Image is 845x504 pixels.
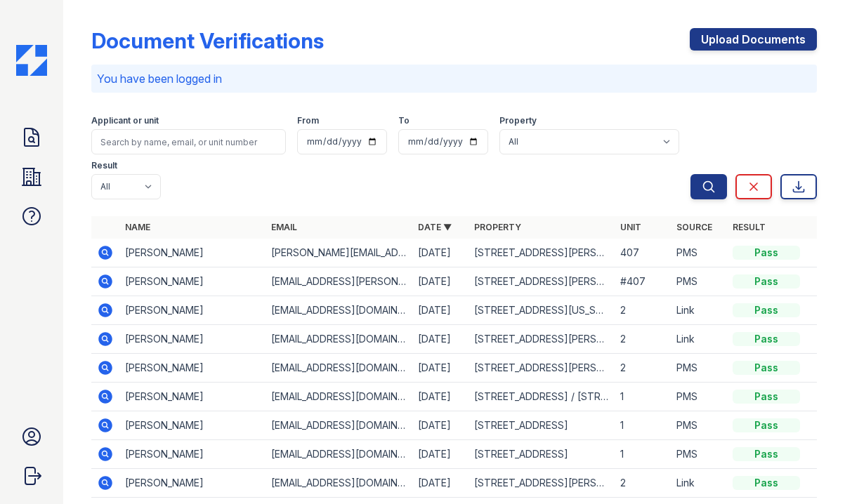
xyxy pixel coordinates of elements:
[412,354,469,383] td: [DATE]
[615,267,671,296] td: #407
[469,469,615,498] td: [STREET_ADDRESS][PERSON_NAME]
[469,267,615,296] td: [STREET_ADDRESS][PERSON_NAME]
[119,440,266,469] td: [PERSON_NAME]
[733,361,800,375] div: Pass
[615,440,671,469] td: 1
[266,296,412,325] td: [EMAIL_ADDRESS][DOMAIN_NAME]
[119,411,266,440] td: [PERSON_NAME]
[671,239,727,267] td: PMS
[119,354,266,383] td: [PERSON_NAME]
[119,296,266,325] td: [PERSON_NAME]
[469,411,615,440] td: [STREET_ADDRESS]
[412,239,469,267] td: [DATE]
[119,325,266,354] td: [PERSON_NAME]
[266,354,412,383] td: [EMAIL_ADDRESS][DOMAIN_NAME]
[469,383,615,411] td: [STREET_ADDRESS] / [STREET_ADDRESS][PERSON_NAME]
[733,246,800,260] div: Pass
[119,469,266,498] td: [PERSON_NAME]
[615,239,671,267] td: 407
[266,383,412,411] td: [EMAIL_ADDRESS][DOMAIN_NAME]
[671,296,727,325] td: Link
[615,296,671,325] td: 2
[119,239,266,267] td: [PERSON_NAME]
[412,383,469,411] td: [DATE]
[97,70,811,87] p: You have been logged in
[733,447,800,461] div: Pass
[412,469,469,498] td: [DATE]
[733,418,800,432] div: Pass
[671,354,727,383] td: PMS
[398,115,410,126] label: To
[615,354,671,383] td: 2
[615,411,671,440] td: 1
[469,325,615,354] td: [STREET_ADDRESS][PERSON_NAME]
[119,383,266,411] td: [PERSON_NAME]
[91,160,117,171] label: Result
[469,239,615,267] td: [STREET_ADDRESS][PERSON_NAME]
[671,267,727,296] td: PMS
[91,28,324,53] div: Document Verifications
[671,440,727,469] td: PMS
[671,325,727,354] td: Link
[91,129,286,154] input: Search by name, email, or unit number
[733,476,800,490] div: Pass
[266,440,412,469] td: [EMAIL_ADDRESS][DOMAIN_NAME]
[733,222,766,232] a: Result
[474,222,521,232] a: Property
[271,222,297,232] a: Email
[91,115,159,126] label: Applicant or unit
[412,325,469,354] td: [DATE]
[119,267,266,296] td: [PERSON_NAME]
[733,274,800,289] div: Pass
[266,267,412,296] td: [EMAIL_ADDRESS][PERSON_NAME][DOMAIN_NAME]
[412,440,469,469] td: [DATE]
[620,222,641,232] a: Unit
[412,411,469,440] td: [DATE]
[469,440,615,469] td: [STREET_ADDRESS]
[16,45,47,76] img: CE_Icon_Blue-c292c112584629df590d857e76928e9f676e5b41ef8f769ba2f05ee15b207248.png
[690,28,817,51] a: Upload Documents
[499,115,537,126] label: Property
[615,325,671,354] td: 2
[297,115,319,126] label: From
[733,390,800,404] div: Pass
[469,354,615,383] td: [STREET_ADDRESS][PERSON_NAME]
[266,469,412,498] td: [EMAIL_ADDRESS][DOMAIN_NAME]
[733,303,800,317] div: Pass
[412,267,469,296] td: [DATE]
[125,222,150,232] a: Name
[469,296,615,325] td: [STREET_ADDRESS][US_STATE]
[266,325,412,354] td: [EMAIL_ADDRESS][DOMAIN_NAME]
[615,383,671,411] td: 1
[266,239,412,267] td: [PERSON_NAME][EMAIL_ADDRESS][PERSON_NAME][DOMAIN_NAME]
[615,469,671,498] td: 2
[266,411,412,440] td: [EMAIL_ADDRESS][DOMAIN_NAME]
[418,222,452,232] a: Date ▼
[671,383,727,411] td: PMS
[676,222,712,232] a: Source
[671,469,727,498] td: Link
[412,296,469,325] td: [DATE]
[733,332,800,346] div: Pass
[671,411,727,440] td: PMS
